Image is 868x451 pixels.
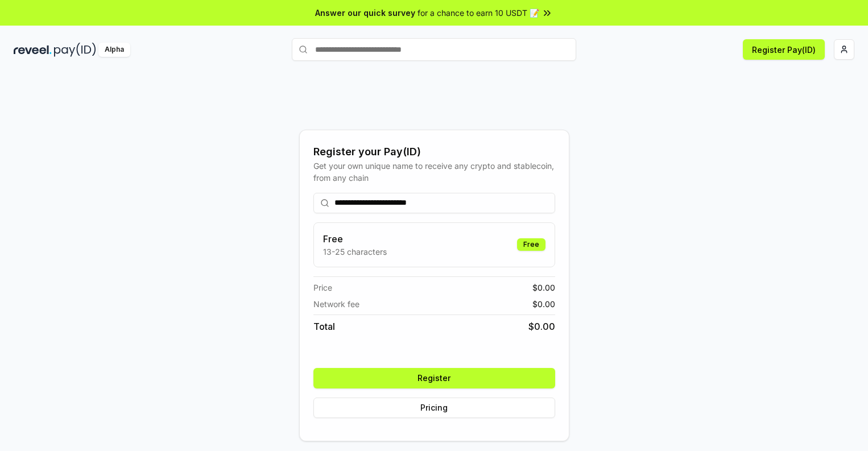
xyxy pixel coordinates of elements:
[313,298,359,310] span: Network fee
[14,43,52,57] img: reveel_dark
[313,282,332,293] span: Price
[743,39,825,60] button: Register Pay(ID)
[98,43,130,57] div: Alpha
[418,7,539,19] span: for a chance to earn 10 USDT 📝
[517,238,545,251] div: Free
[313,368,555,388] button: Register
[54,43,96,57] img: pay_id
[313,320,335,333] span: Total
[315,7,415,19] span: Answer our quick survey
[323,246,387,258] p: 13-25 characters
[532,282,555,293] span: $ 0.00
[313,160,555,184] div: Get your own unique name to receive any crypto and stablecoin, from any chain
[313,398,555,418] button: Pricing
[323,232,387,246] h3: Free
[313,144,555,160] div: Register your Pay(ID)
[532,298,555,310] span: $ 0.00
[528,320,555,333] span: $ 0.00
